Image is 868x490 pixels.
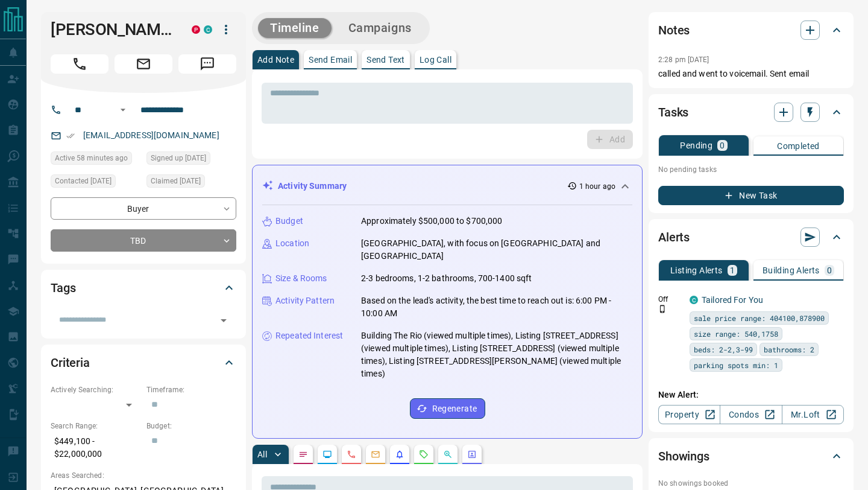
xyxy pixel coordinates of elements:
[178,54,236,74] span: Message
[51,197,236,220] div: Buyer
[275,237,309,250] p: Location
[443,450,453,459] svg: Opportunities
[361,329,632,380] p: Building The Rio (viewed multiple times), Listing [STREET_ADDRESS] (viewed multiple times), Listi...
[115,54,172,74] span: Email
[298,450,308,459] svg: Notes
[658,16,844,45] div: Notes
[51,151,140,168] div: Tue Sep 16 2025
[51,174,140,191] div: Mon May 26 2025
[51,421,140,431] p: Search Range:
[371,450,380,459] svg: Emails
[322,450,332,459] svg: Lead Browsing Activity
[410,398,485,419] button: Regenerate
[366,56,405,64] p: Send Text
[658,223,844,252] div: Alerts
[151,175,201,187] span: Claimed [DATE]
[579,181,615,192] p: 1 hour ago
[275,294,335,307] p: Activity Pattern
[764,343,814,355] span: bathrooms: 2
[694,359,778,371] span: parking spots min: 1
[257,450,267,459] p: All
[694,343,753,355] span: beds: 2-2,3-99
[395,450,404,459] svg: Listing Alerts
[116,103,130,117] button: Open
[658,447,709,466] h2: Showings
[275,329,343,342] p: Repeated Interest
[146,174,236,191] div: Tue Nov 09 2021
[361,294,632,320] p: Based on the lead's activity, the best time to reach out is: 6:00 PM - 10:00 AM
[658,305,667,313] svg: Push Notification Only
[419,450,429,459] svg: Requests
[275,215,303,227] p: Budget
[361,215,502,227] p: Approximately $500,000 to $700,000
[262,175,632,197] div: Activity Summary1 hour ago
[51,353,90,372] h2: Criteria
[658,186,844,205] button: New Task
[258,18,332,38] button: Timeline
[420,56,451,64] p: Log Call
[763,266,820,275] p: Building Alerts
[146,151,236,168] div: Tue Nov 09 2021
[361,237,632,262] p: [GEOGRAPHIC_DATA], with focus on [GEOGRAPHIC_DATA] and [GEOGRAPHIC_DATA]
[777,142,820,150] p: Completed
[670,266,723,275] p: Listing Alerts
[730,266,735,275] p: 1
[66,132,75,140] svg: Email Verified
[467,450,477,459] svg: Agent Actions
[694,312,825,324] span: sale price range: 404100,878900
[51,348,236,377] div: Criteria
[658,442,844,471] div: Showings
[309,56,352,64] p: Send Email
[658,405,720,424] a: Property
[690,296,698,304] div: condos.ca
[146,421,236,431] p: Budget:
[51,229,236,252] div: TBD
[55,152,128,164] span: Active 58 minutes ago
[83,130,219,140] a: [EMAIL_ADDRESS][DOMAIN_NAME]
[336,18,424,38] button: Campaigns
[782,405,844,424] a: Mr.Loft
[720,141,725,150] p: 0
[51,431,140,464] p: $449,100 - $22,000,000
[361,272,532,285] p: 2-3 bedrooms, 1-2 bathrooms, 700-1400 sqft
[702,295,763,305] a: Tailored For You
[257,56,294,64] p: Add Note
[720,405,782,424] a: Condos
[278,180,347,192] p: Activity Summary
[51,54,108,74] span: Call
[192,25,200,34] div: property.ca
[658,98,844,127] div: Tasks
[275,272,327,285] p: Size & Rooms
[146,384,236,395] p: Timeframe:
[827,266,832,275] p: 0
[51,20,174,39] h1: [PERSON_NAME]
[680,141,712,150] p: Pending
[151,152,206,164] span: Signed up [DATE]
[658,56,709,64] p: 2:28 pm [DATE]
[55,175,112,187] span: Contacted [DATE]
[347,450,356,459] svg: Calls
[215,312,232,329] button: Open
[658,68,844,80] p: called and went to voicemail. Sent email
[694,328,778,340] span: size range: 540,1758
[51,384,140,395] p: Actively Searching:
[51,470,236,481] p: Areas Searched:
[51,273,236,302] div: Tags
[658,21,690,40] h2: Notes
[658,227,690,247] h2: Alerts
[658,161,844,179] p: No pending tasks
[204,25,212,34] div: condos.ca
[658,389,844,401] p: New Alert:
[658,294,682,305] p: Off
[658,478,844,489] p: No showings booked
[51,278,75,297] h2: Tags
[658,103,688,122] h2: Tasks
